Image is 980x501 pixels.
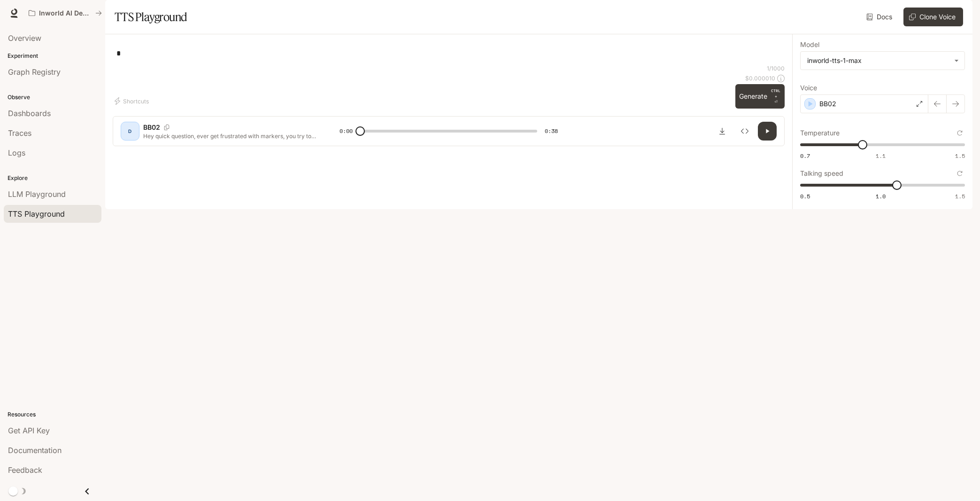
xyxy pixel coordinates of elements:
a: Docs [864,8,896,26]
span: 0:00 [340,126,353,136]
button: Clone Voice [903,8,963,26]
p: BB02 [143,123,160,132]
p: Talking speed [800,170,843,177]
p: Temperature [800,130,840,136]
p: 1 / 1000 [767,64,785,72]
button: Reset to default [955,128,965,138]
div: D [123,124,138,139]
p: ⏎ [771,88,781,105]
p: Model [800,41,819,48]
p: $ 0.000010 [745,74,775,82]
p: CTRL + [771,88,781,99]
p: BB02 [819,99,836,109]
button: All workspaces [24,4,106,23]
p: Hey quick question, ever get frustrated with markers, you try to color and boom, streaks everywhe... [143,132,317,140]
div: inworld-tts-1-max [807,56,949,65]
span: 1.5 [955,192,965,200]
button: Inspect [735,122,754,141]
div: inworld-tts-1-max [801,52,965,70]
button: Download audio [713,122,732,141]
span: 1.1 [876,152,886,160]
h1: TTS Playground [115,8,187,26]
button: Shortcuts [113,94,153,109]
span: 1.5 [955,152,965,160]
button: Copy Voice ID [160,125,173,130]
span: 1.0 [876,192,886,200]
span: 0.7 [800,152,810,160]
button: GenerateCTRL +⏎ [735,84,785,109]
p: Inworld AI Demos [39,9,92,17]
button: Reset to default [955,168,965,179]
span: 0:38 [545,126,558,136]
span: 0.5 [800,192,810,200]
p: Voice [800,85,817,91]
